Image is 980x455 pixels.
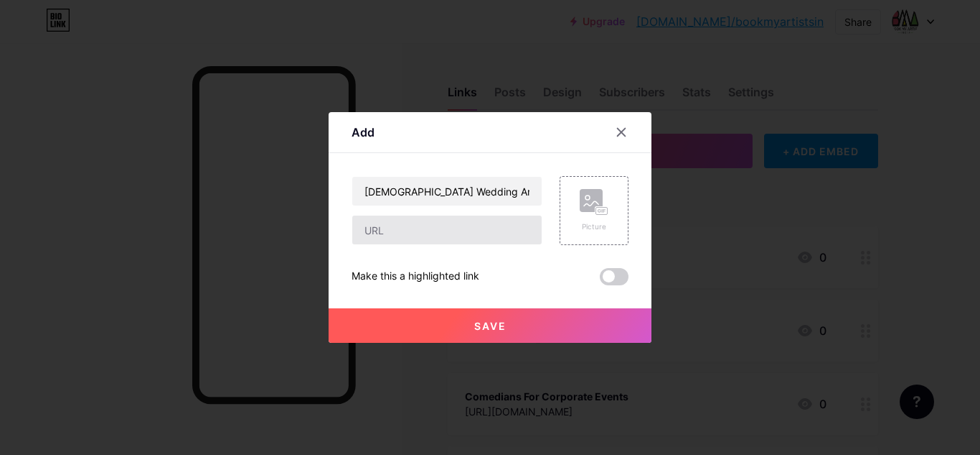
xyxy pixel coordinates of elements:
span: Save [474,320,507,332]
input: Title [352,177,542,206]
div: Add [352,124,374,141]
button: Save [329,308,651,343]
div: Picture [580,221,608,232]
div: Make this a highlighted link [352,268,479,285]
input: URL [352,216,542,244]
